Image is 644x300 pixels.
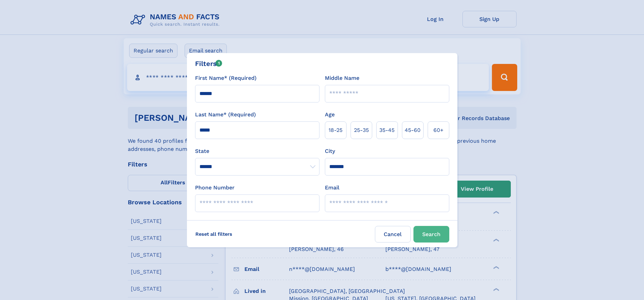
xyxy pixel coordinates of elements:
span: 45‑60 [405,126,421,134]
label: City [325,147,335,155]
label: State [195,147,319,155]
label: Phone Number [195,184,235,192]
span: 18‑25 [329,126,342,134]
label: Last Name* (Required) [195,111,256,119]
button: Search [413,226,449,243]
label: First Name* (Required) [195,74,257,82]
div: Filters [195,59,222,69]
label: Age [325,111,335,119]
span: 25‑35 [354,126,369,134]
span: 60+ [433,126,444,134]
label: Email [325,184,339,192]
label: Reset all filters [191,226,237,242]
span: 35‑45 [379,126,395,134]
label: Middle Name [325,74,359,82]
label: Cancel [375,226,411,243]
